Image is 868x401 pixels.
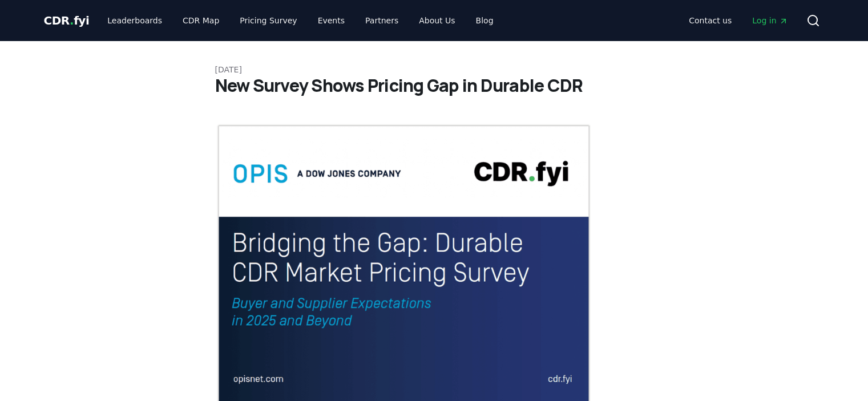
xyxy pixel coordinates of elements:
a: Pricing Survey [231,10,306,31]
a: Log in [743,10,797,31]
a: Blog [467,10,503,31]
nav: Main [98,10,502,31]
span: CDR fyi [44,14,90,27]
a: About Us [410,10,464,31]
a: CDR.fyi [44,13,90,29]
a: Partners [356,10,407,31]
a: Events [309,10,354,31]
a: CDR Map [173,10,228,31]
p: [DATE] [215,64,653,75]
span: Log in [752,15,788,26]
a: Contact us [680,10,741,31]
span: . [70,14,74,27]
a: Leaderboards [98,10,171,31]
h1: New Survey Shows Pricing Gap in Durable CDR [215,75,653,96]
nav: Main [680,10,797,31]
